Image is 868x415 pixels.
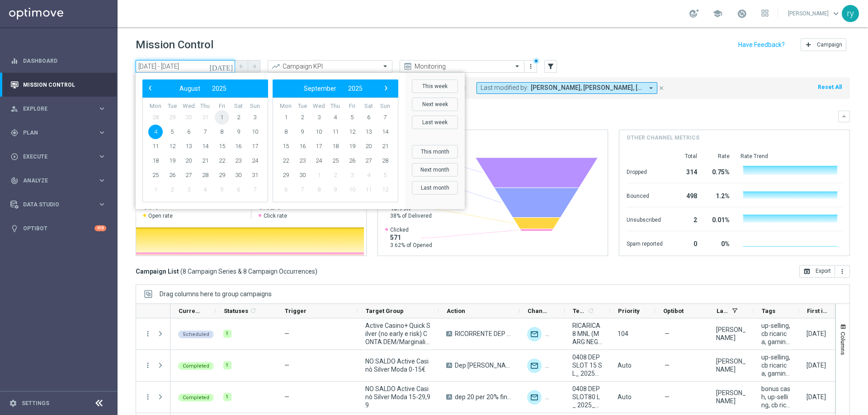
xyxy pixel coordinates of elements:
th: weekday [246,103,263,110]
span: 2 [165,182,179,197]
span: Calculate column [586,306,594,316]
span: 17 [311,139,326,154]
div: Rate [708,153,730,160]
button: open_in_browser Export [799,265,835,278]
span: 25 [148,168,163,182]
img: Other [545,327,560,341]
a: Settings [22,401,49,406]
span: 30 [231,168,245,182]
span: 8 [311,182,326,197]
span: 6 [361,110,376,125]
span: 8 [278,125,293,139]
span: 2 [328,168,343,182]
span: Drag columns here to group campaigns [160,290,272,298]
button: arrow_forward [248,60,260,73]
span: 3 [181,182,196,197]
span: 11 [148,139,163,154]
i: gps_fixed [10,129,19,137]
span: 571 [390,233,432,242]
span: 5 [165,125,179,139]
i: [DATE] [209,62,234,70]
span: 1 [215,110,229,125]
th: weekday [327,103,344,110]
div: track_changes Analyze keyboard_arrow_right [10,177,107,184]
div: Cecilia Mascelli [716,326,746,342]
a: [PERSON_NAME]keyboard_arrow_down [787,7,842,20]
i: person_search [10,105,19,113]
button: play_circle_outline Execute keyboard_arrow_right [10,153,107,160]
span: Channel [528,308,549,314]
span: 30 [181,110,196,125]
img: Optimail [527,359,542,373]
button: This month [412,145,458,159]
i: arrow_back [238,63,245,70]
span: 23 [295,154,310,168]
span: 18 [328,139,343,154]
th: weekday [360,103,377,110]
span: 10 [248,125,262,139]
span: Click rate [264,212,287,219]
span: — [284,330,289,337]
i: refresh [587,307,594,314]
th: weekday [311,103,327,110]
button: more_vert [144,330,152,338]
div: 04 Aug 2025, Monday [807,330,826,338]
span: 3 [311,110,326,125]
th: weekday [344,103,360,110]
div: There are unsaved changes [533,58,539,64]
span: 29 [278,168,293,182]
img: Optimail [527,327,542,341]
colored-tag: Scheduled [178,330,214,338]
i: keyboard_arrow_right [98,104,106,113]
div: Explore [10,105,98,113]
div: Other [545,359,560,373]
span: 15 [215,139,229,154]
th: weekday [213,103,230,110]
i: close [658,85,665,91]
button: equalizer Dashboard [10,57,107,65]
i: keyboard_arrow_right [98,128,106,137]
div: Data Studio keyboard_arrow_right [10,201,107,208]
div: Mission Control [10,81,107,89]
span: 3 [345,168,359,182]
bs-daterangepicker-container: calendar [136,73,465,209]
div: Spam reported [627,236,663,250]
span: 28 [378,154,392,168]
span: 22 [215,154,229,168]
span: 6 [278,182,293,197]
div: 04 Aug 2025, Monday [807,361,826,369]
button: Next month [412,163,458,177]
a: Mission Control [23,73,106,97]
span: Active Casino+ Quick Silver (no early e risk) CONTA DEM/Marginalità NEGATIVA <40 [365,322,431,346]
div: 2 [674,212,697,226]
span: Action [447,308,465,314]
span: up-selling, cb ricarica, gaming, sisal point, talent [761,322,791,346]
ng-select: Monitoring [400,60,524,73]
span: Tags [762,308,775,314]
span: 9 [231,125,245,139]
span: ) [315,267,317,275]
span: 7 [198,125,212,139]
div: Mission Control [10,73,106,97]
div: Bounced [627,188,663,202]
div: person_search Explore keyboard_arrow_right [10,105,107,112]
span: Open rate [148,212,173,219]
i: equalizer [10,57,19,65]
button: gps_fixed Plan keyboard_arrow_right [10,129,107,136]
div: Execute [10,153,98,161]
div: Dashboard [10,49,106,73]
div: ry [842,5,859,22]
span: Completed [183,363,209,369]
div: Optibot [10,216,106,240]
i: arrow_forward [251,63,257,70]
span: 5 [378,168,392,182]
button: Last week [412,116,458,129]
span: 23 [231,154,245,168]
span: 3.62% of Opened [390,242,432,249]
i: play_circle_outline [10,153,19,161]
th: weekday [377,103,393,110]
span: 1 [148,182,163,197]
span: — [665,330,670,338]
